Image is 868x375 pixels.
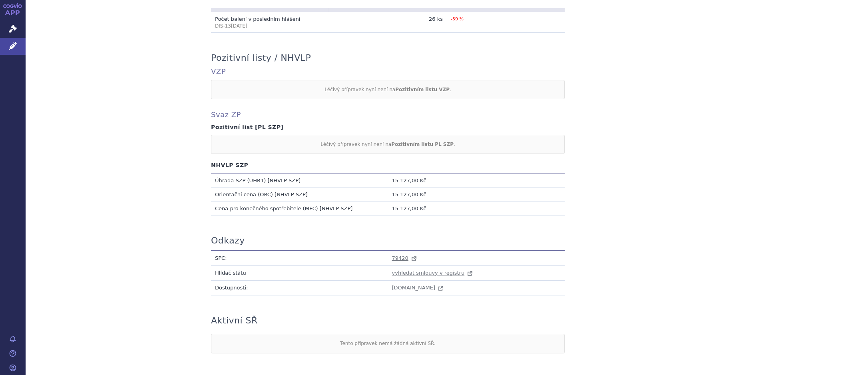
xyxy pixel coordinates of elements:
[392,270,474,276] a: vyhledat smlouvy v registru
[392,285,445,291] a: [DOMAIN_NAME]
[388,201,565,215] td: 15 127,00 Kč
[211,53,311,63] h3: Pozitivní listy / NHVLP
[211,110,683,119] h4: Svaz ZP
[211,251,388,266] td: SPC:
[211,265,388,280] td: Hlídač státu
[388,187,565,201] td: 15 127,00 Kč
[211,124,683,131] h4: Pozitivní list [PL SZP]
[211,334,565,353] div: Tento přípravek nemá žádná aktivní SŘ.
[231,23,247,29] span: [DATE]
[329,12,447,33] td: 26 ks
[388,173,565,187] td: 15 127,00 Kč
[211,235,245,246] h3: Odkazy
[211,80,565,99] div: Léčivý přípravek nyní není na .
[392,255,408,261] span: 79420
[211,162,683,169] h4: NHVLP SZP
[395,87,450,92] strong: Pozitivním listu VZP
[211,315,258,326] h3: Aktivní SŘ
[392,285,436,291] span: [DOMAIN_NAME]
[211,135,565,154] div: Léčivý přípravek nyní není na .
[392,270,465,276] span: vyhledat smlouvy v registru
[211,201,388,215] td: Cena pro konečného spotřebitele (MFC) [NHVLP SZP]
[215,23,325,30] p: DIS-13
[211,12,329,33] td: Počet balení v posledním hlášení
[392,255,418,261] a: 79420
[211,187,388,201] td: Orientační cena (ORC) [NHVLP SZP]
[391,142,454,147] strong: Pozitivním listu PL SZP
[211,173,388,187] td: Úhrada SZP (UHR1) [NHVLP SZP]
[211,67,683,76] h4: VZP
[451,16,464,22] span: -59 %
[211,280,388,295] td: Dostupnosti:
